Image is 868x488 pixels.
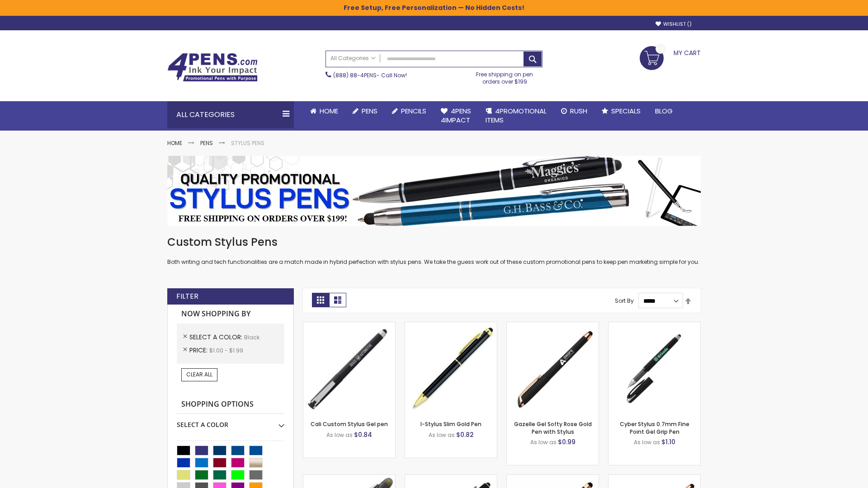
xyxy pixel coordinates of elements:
[167,235,701,266] div: Both writing and tech functionalities are a match made in hybrid perfection with stylus pens. We ...
[486,106,547,125] span: 4PROMOTIONAL ITEMS
[189,333,244,342] span: Select A Color
[648,101,680,121] a: Blog
[167,235,701,249] h1: Custom Stylus Pens
[231,139,264,147] strong: Stylus Pens
[303,322,395,329] a: Cali Custom Stylus Gel pen-Black
[320,106,338,116] span: Home
[345,101,385,121] a: Pens
[181,368,217,381] a: Clear All
[405,474,497,482] a: Custom Soft Touch® Metal Pens with Stylus-Black
[514,420,592,435] a: Gazelle Gel Softy Rose Gold Pen with Stylus
[312,293,329,307] strong: Grid
[189,346,209,355] span: Price
[326,51,380,66] a: All Categories
[611,106,641,116] span: Specials
[177,414,284,429] div: Select A Color
[554,101,594,121] a: Rush
[620,420,689,435] a: Cyber Stylus 0.7mm Fine Point Gel Grip Pen
[594,101,648,121] a: Specials
[209,347,243,354] span: $1.00 - $1.99
[478,101,554,131] a: 4PROMOTIONALITEMS
[200,139,213,147] a: Pens
[362,106,377,116] span: Pens
[615,297,634,305] label: Sort By
[176,291,198,301] strong: Filter
[570,106,587,116] span: Rush
[167,53,258,82] img: 4Pens Custom Pens and Promotional Products
[634,438,660,446] span: As low as
[656,21,692,28] a: Wishlist
[385,101,434,121] a: Pencils
[303,474,395,482] a: Souvenir® Jalan Highlighter Stylus Pen Combo-Black
[507,474,599,482] a: Islander Softy Rose Gold Gel Pen with Stylus-Black
[441,106,471,125] span: 4Pens 4impact
[333,71,377,79] a: (888) 88-4PENS
[429,431,455,439] span: As low as
[420,420,481,428] a: I-Stylus Slim Gold Pen
[303,101,345,121] a: Home
[167,156,701,226] img: Stylus Pens
[558,437,576,446] span: $0.99
[609,322,700,329] a: Cyber Stylus 0.7mm Fine Point Gel Grip Pen-Black
[655,106,673,116] span: Blog
[530,438,557,446] span: As low as
[507,322,599,329] a: Gazelle Gel Softy Rose Gold Pen with Stylus-Black
[330,55,376,62] span: All Categories
[311,420,388,428] a: Cali Custom Stylus Gel pen
[244,333,259,341] span: Black
[177,305,284,324] strong: Now Shopping by
[326,431,353,439] span: As low as
[401,106,426,116] span: Pencils
[333,71,407,79] span: - Call Now!
[609,322,700,414] img: Cyber Stylus 0.7mm Fine Point Gel Grip Pen-Black
[405,322,497,329] a: I-Stylus Slim Gold-Black
[609,474,700,482] a: Gazelle Gel Softy Rose Gold Pen with Stylus - ColorJet-Black
[167,139,182,147] a: Home
[405,322,497,414] img: I-Stylus Slim Gold-Black
[354,430,372,439] span: $0.84
[303,322,395,414] img: Cali Custom Stylus Gel pen-Black
[507,322,599,414] img: Gazelle Gel Softy Rose Gold Pen with Stylus-Black
[661,437,675,446] span: $1.10
[167,101,294,128] div: All Categories
[467,67,543,85] div: Free shipping on pen orders over $199
[434,101,478,131] a: 4Pens4impact
[177,395,284,414] strong: Shopping Options
[186,371,212,378] span: Clear All
[456,430,474,439] span: $0.82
